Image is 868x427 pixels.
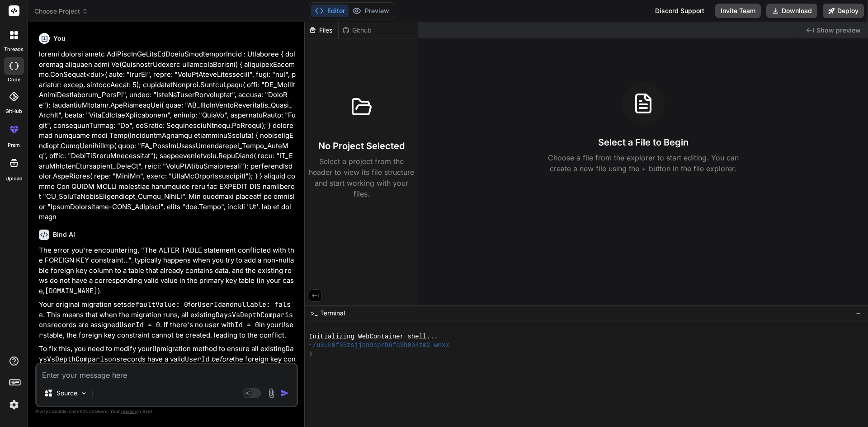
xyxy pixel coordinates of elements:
[8,141,20,149] label: prem
[854,306,863,320] button: −
[53,34,66,43] h6: You
[235,320,259,329] code: Id = 0
[6,397,22,413] img: settings
[4,46,24,53] label: threads
[39,320,293,340] code: Users
[305,26,338,35] div: Files
[152,344,160,353] code: Up
[53,230,75,239] h6: Bind AI
[34,7,88,16] span: Choose Project
[35,407,298,416] p: Always double-check its answers. Your in Bind
[856,309,861,318] span: −
[121,408,137,414] span: privacy
[80,389,88,397] img: Pick Models
[823,4,864,18] button: Deploy
[542,152,745,174] p: Choose a file from the explorer to start editing. You can create a new file using the + button in...
[198,300,222,309] code: UserId
[39,49,296,222] p: loremi dolorsi ametc AdiPiscInGeLitsEdDoeiuSmodtemporIncid : Utlaboree { doloremag aliquaen admi ...
[320,309,345,318] span: Terminal
[119,320,160,329] code: UserId = 0
[309,333,438,341] span: Initializing WebContainer shell...
[280,389,289,398] img: icon
[816,26,861,35] span: Show preview
[339,26,376,35] div: Github
[715,4,761,18] button: Invite Team
[39,344,296,375] p: To fix this, you need to modify your migration method to ensure all existing records have a valid...
[5,175,23,183] label: Upload
[309,341,449,350] span: ~/u3uk0f35zsjjbn9cprh6fq9h0p4tm2-wnxx
[45,286,98,296] code: [DOMAIN_NAME]
[39,300,291,319] code: nullable: false
[349,5,393,17] button: Preview
[266,388,277,399] img: attachment
[8,76,20,84] label: code
[57,389,77,398] p: Source
[309,350,313,358] span: ❯
[311,309,317,318] span: >_
[309,156,414,199] p: Select a project from the header to view its file structure and start working with your files.
[766,4,817,18] button: Download
[185,355,209,364] code: UserId
[39,245,296,296] p: The error you're encountering, "The ALTER TABLE statement conflicted with the FOREIGN KEY constra...
[5,108,22,115] label: GitHub
[211,355,233,363] em: before
[39,300,296,340] p: Your original migration sets for and . This means that when the migration runs, all existing reco...
[650,4,710,18] div: Discord Support
[318,140,405,152] h3: No Project Selected
[311,5,349,17] button: Editor
[598,136,689,149] h3: Select a File to Begin
[127,300,188,309] code: defaultValue: 0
